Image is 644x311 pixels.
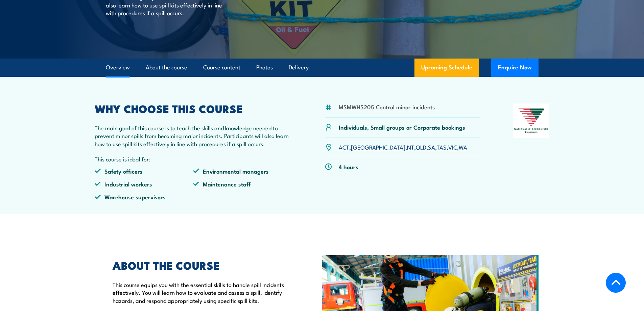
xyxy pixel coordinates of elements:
[289,59,309,76] a: Delivery
[95,155,292,163] p: This course is ideal for:
[339,143,349,151] a: ACT
[351,143,405,151] a: [GEOGRAPHIC_DATA]
[339,163,358,171] p: 4 hours
[339,103,435,111] li: MSMWHS205 Control minor incidents
[459,143,467,151] a: WA
[95,104,292,113] h2: WHY CHOOSE THIS COURSE
[414,59,479,77] a: Upcoming Schedule
[106,59,130,76] a: Overview
[407,143,414,151] a: NT
[448,143,457,151] a: VIC
[491,59,539,77] button: Enquire Now
[437,143,447,151] a: TAS
[428,143,435,151] a: SA
[113,260,291,270] h2: ABOUT THE COURSE
[95,193,193,201] li: Warehouse supervisors
[113,281,291,304] p: This course equips you with the essential skills to handle spill incidents effectively. You will ...
[193,180,292,188] li: Maintenance staff
[193,167,292,175] li: Environmental managers
[95,124,292,148] p: The main goal of this course is to teach the skills and knowledge needed to prevent minor spills ...
[339,143,467,151] p: , , , , , , ,
[256,59,273,76] a: Photos
[95,180,193,188] li: Industrial workers
[95,167,193,175] li: Safety officers
[339,123,465,131] p: Individuals, Small groups or Corporate bookings
[203,59,240,76] a: Course content
[513,104,550,138] img: Nationally Recognised Training logo.
[416,143,426,151] a: QLD
[146,59,187,76] a: About the course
